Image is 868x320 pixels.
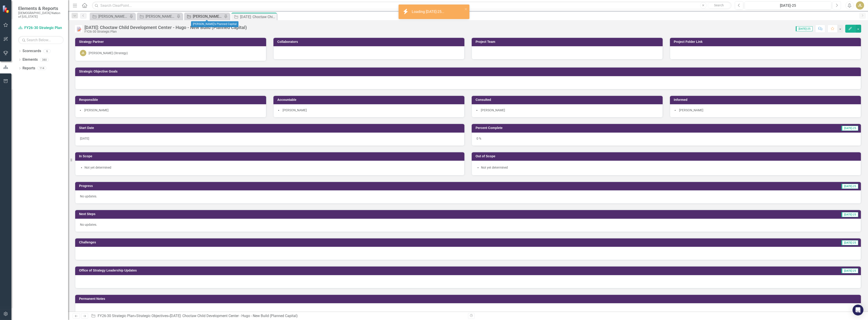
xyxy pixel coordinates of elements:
[856,1,864,10] button: JL
[746,3,830,8] div: [DATE]-25
[146,14,176,19] div: [PERSON_NAME] SOs
[80,222,856,227] p: No updates.
[136,314,168,318] a: Strategic Objectives
[92,2,732,10] input: Search ClearPoint...
[18,11,64,19] small: [DEMOGRAPHIC_DATA] Nation of [US_STATE]
[193,14,223,19] div: [PERSON_NAME]'s Planned Capital
[43,49,51,53] div: 6
[841,184,858,189] span: [DATE]-25
[185,14,223,19] a: [PERSON_NAME]'s Planned Capital
[79,241,466,244] h3: Challenges
[40,58,49,62] div: 380
[464,6,468,12] button: close
[80,50,86,56] div: JL
[79,269,679,272] h3: Office of Strategy Leadership Updates
[745,1,831,10] button: [DATE]-25
[476,126,709,130] h3: Percent Complete
[714,3,724,7] span: Search
[476,40,660,44] h3: Project Team
[472,133,861,146] div: 0 %
[481,108,505,112] span: [PERSON_NAME]
[679,108,703,112] span: [PERSON_NAME]
[2,5,10,13] img: ClearPoint Strategy
[80,137,89,140] span: [DATE]
[98,14,128,19] div: [PERSON_NAME] SO's OLD PLAN
[22,57,38,62] a: Elements
[89,51,128,55] div: [PERSON_NAME] (Strategy)
[18,25,64,31] a: FY26-30 Strategic Plan
[91,14,128,19] a: [PERSON_NAME] SO's OLD PLAN
[79,98,264,102] h3: Responsible
[191,21,238,27] div: [PERSON_NAME]'s Planned Capital
[412,9,445,15] div: Loading [DATE]-25...
[84,108,109,112] span: [PERSON_NAME]
[22,66,35,71] a: Reports
[853,305,863,315] div: Open Intercom Messenger
[79,155,462,158] h3: In Scope
[481,165,856,170] li: Not yet determined
[841,268,858,273] span: [DATE]-25
[22,48,41,54] a: Scorecards
[79,40,264,44] h3: Strategy Partner
[841,126,858,131] span: [DATE]-25
[277,40,462,44] h3: Collaborators
[476,98,660,102] h3: Consulted
[91,313,465,319] div: » »
[84,30,247,33] div: FY26-30 Strategic Plan
[18,6,64,11] span: Elements & Reports
[138,14,176,19] a: [PERSON_NAME] SOs
[79,70,859,73] h3: Strategic Objective Goals
[84,25,247,30] div: [DATE]: Choctaw Child Development Center - Hugo - New Build (Planned Capital)
[80,194,856,199] p: No updates.
[98,314,134,318] a: FY26-30 Strategic Plan
[79,126,462,130] h3: Start Date
[240,14,276,20] div: [DATE]: Choctaw Child Development Center - Hugo - New Build (Planned Capital)
[79,184,425,188] h3: Progress
[18,36,64,44] input: Search Below...
[841,240,858,245] span: [DATE]-25
[841,212,858,217] span: [DATE]-25
[283,108,307,112] span: [PERSON_NAME]
[79,297,859,301] h3: Permanent Notes
[170,314,298,318] div: [DATE]: Choctaw Child Development Center - Hugo - New Build (Planned Capital)
[75,25,82,32] img: Planned Capital
[277,98,462,102] h3: Accountable
[674,98,859,102] h3: Informed
[84,165,460,170] li: Not yet determined
[37,66,46,70] div: 114
[476,155,859,158] h3: Out of Scope
[708,2,730,9] button: Search
[796,26,813,31] span: [DATE]-25
[79,212,459,216] h3: Next Steps
[674,40,859,44] h3: Project Folder Link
